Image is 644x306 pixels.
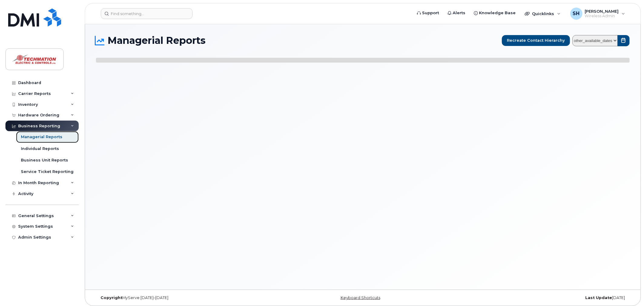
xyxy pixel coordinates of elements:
[101,295,122,300] strong: Copyright
[341,295,380,300] a: Keyboard Shortcuts
[452,295,630,300] div: [DATE]
[96,295,274,300] div: MyServe [DATE]–[DATE]
[586,295,612,300] strong: Last Update
[107,36,206,45] span: Managerial Reports
[502,35,570,46] button: Recreate Contact Hierarchy
[507,37,565,43] span: Recreate Contact Hierarchy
